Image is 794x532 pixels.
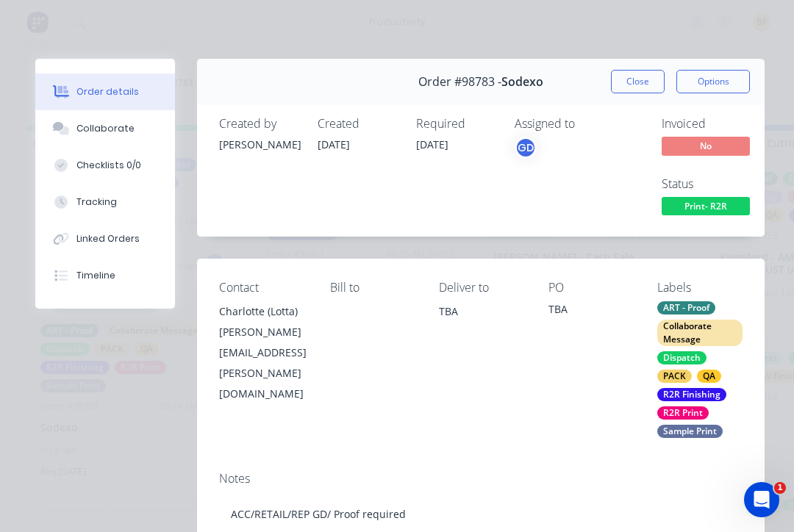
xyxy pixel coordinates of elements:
[418,75,501,89] span: Order #98783 -
[662,117,772,131] div: Invoiced
[318,117,398,131] div: Created
[744,482,779,517] iframe: Intercom live chat
[657,406,709,420] div: R2R Print
[662,137,750,155] span: No
[657,388,726,401] div: R2R Finishing
[416,137,448,151] span: [DATE]
[501,75,543,89] span: Sodexo
[515,117,662,131] div: Assigned to
[657,351,707,364] div: Dispatch
[662,197,750,215] span: Print- R2R
[219,301,307,342] div: Charlotte (Lotta) [PERSON_NAME]
[439,281,524,295] div: Deliver to
[662,177,772,191] div: Status
[35,257,175,294] button: Timeline
[35,110,175,147] button: Collaborate
[76,122,135,135] div: Collaborate
[697,370,721,383] div: QA
[548,281,634,295] div: PO
[611,70,665,93] button: Close
[774,482,786,494] span: 1
[548,301,634,322] div: TBA
[35,73,175,110] button: Order details
[76,195,117,209] div: Tracking
[657,281,743,295] div: Labels
[657,320,743,346] div: Collaborate Message
[219,301,307,404] div: Charlotte (Lotta) [PERSON_NAME][EMAIL_ADDRESS][PERSON_NAME][DOMAIN_NAME]
[657,370,692,383] div: PACK
[219,137,300,152] div: [PERSON_NAME]
[35,147,175,184] button: Checklists 0/0
[76,159,141,172] div: Checklists 0/0
[662,197,750,219] button: Print- R2R
[416,117,497,131] div: Required
[439,301,524,322] div: TBA
[657,301,715,314] div: ART - Proof
[35,184,175,220] button: Tracking
[219,117,300,131] div: Created by
[676,70,750,93] button: Options
[35,220,175,257] button: Linked Orders
[318,137,350,151] span: [DATE]
[219,472,743,486] div: Notes
[657,425,723,438] div: Sample Print
[219,281,307,295] div: Contact
[439,301,524,348] div: TBA
[219,342,307,404] div: [EMAIL_ADDRESS][PERSON_NAME][DOMAIN_NAME]
[76,232,140,245] div: Linked Orders
[76,269,115,282] div: Timeline
[515,137,537,159] button: GD
[76,85,139,98] div: Order details
[330,281,415,295] div: Bill to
